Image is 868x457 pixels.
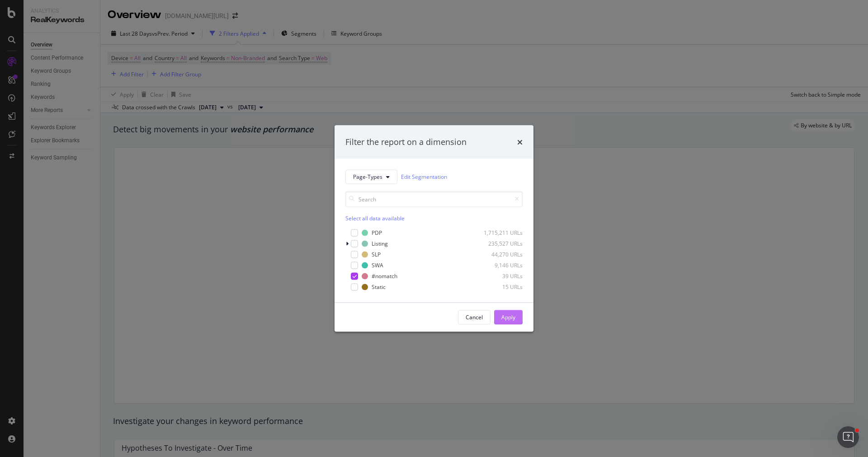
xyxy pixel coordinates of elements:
div: 9,146 URLs [478,261,523,269]
div: times [517,136,523,148]
button: Apply [494,310,523,324]
div: Apply [501,313,515,321]
span: Page-Types [353,173,382,181]
iframe: Intercom live chat [837,426,859,448]
div: 235,527 URLs [478,240,523,247]
div: SWA [372,261,383,269]
div: Static [372,283,386,291]
div: Listing [372,240,388,247]
a: Edit Segmentation [401,172,447,182]
input: Search [345,191,523,207]
div: 15 URLs [478,283,523,291]
div: modal [335,126,533,332]
button: Page-Types [345,169,397,184]
div: 44,270 URLs [478,251,523,258]
div: Select all data available [345,214,523,222]
div: Filter the report on a dimension [345,136,467,148]
div: 39 URLs [478,272,523,280]
div: Cancel [466,313,483,321]
div: 1,715,211 URLs [478,229,523,237]
button: Cancel [458,310,491,324]
div: #nomatch [372,272,397,280]
div: SLP [372,251,381,258]
div: PDP [372,229,382,237]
